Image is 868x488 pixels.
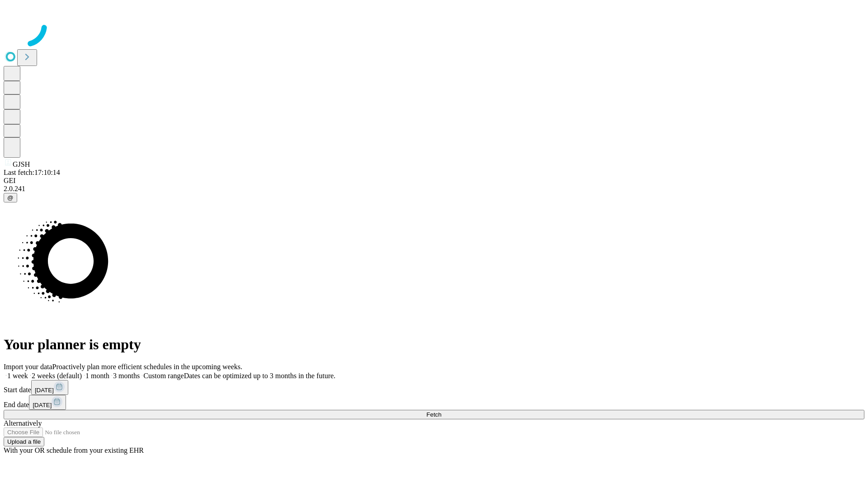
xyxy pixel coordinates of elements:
[4,419,42,427] span: Alternatively
[4,169,60,176] span: Last fetch: 17:10:14
[33,402,52,408] span: [DATE]
[113,372,140,380] span: 3 months
[4,336,864,353] h1: Your planner is empty
[4,363,52,371] span: Import your data
[35,387,54,394] span: [DATE]
[143,372,184,380] span: Custom range
[4,437,44,446] button: Upload a file
[4,185,864,193] div: 2.0.241
[7,194,14,201] span: @
[4,410,864,419] button: Fetch
[4,193,17,202] button: @
[184,372,335,380] span: Dates can be optimized up to 3 months in the future.
[32,372,82,380] span: 2 weeks (default)
[52,363,242,371] span: Proactively plan more efficient schedules in the upcoming weeks.
[4,177,864,185] div: GEI
[7,372,28,380] span: 1 week
[29,395,66,410] button: [DATE]
[4,446,144,454] span: With your OR schedule from your existing EHR
[13,160,30,168] span: GJSH
[85,372,109,380] span: 1 month
[4,380,864,395] div: Start date
[31,380,68,395] button: [DATE]
[426,411,441,418] span: Fetch
[4,395,864,410] div: End date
